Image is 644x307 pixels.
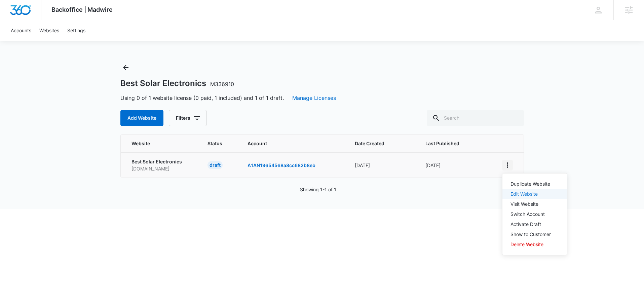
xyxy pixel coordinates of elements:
[63,20,89,41] a: Settings
[347,152,418,178] td: [DATE]
[131,158,192,165] p: Best Solar Electronics
[510,191,538,197] a: Edit Website
[120,110,163,126] button: Add Website
[207,140,231,147] span: Status
[131,165,192,172] p: [DOMAIN_NAME]
[7,20,35,41] a: Accounts
[35,20,63,41] a: Websites
[510,201,538,207] a: Visit Website
[502,189,567,199] button: Edit Website
[248,140,339,147] span: Account
[510,212,551,217] div: Switch Account
[417,152,494,178] td: [DATE]
[502,209,567,219] button: Switch Account
[120,62,131,73] button: Back
[502,199,567,209] button: Visit Website
[120,94,336,102] span: Using 0 of 1 website license (0 paid, 1 included) and 1 of 1 draft.
[502,229,567,239] button: Show to Customer
[169,110,207,126] button: Filters
[427,110,524,126] input: Search
[131,140,182,147] span: Website
[300,186,336,193] p: Showing 1-1 of 1
[502,239,567,250] button: Delete Website
[210,81,234,87] span: M336910
[425,140,476,147] span: Last Published
[355,140,400,147] span: Date Created
[248,162,315,168] a: A1AN19654568a8cc682b8eb
[502,160,513,170] button: View More
[207,161,223,169] div: draft
[292,94,336,102] button: Manage Licenses
[502,219,567,229] button: Activate Draft
[510,182,551,186] div: Duplicate Website
[510,222,551,227] div: Activate Draft
[502,179,567,189] button: Duplicate Website
[120,78,234,88] h1: Best Solar Electronics
[510,232,551,237] div: Show to Customer
[510,242,551,247] div: Delete Website
[51,6,113,13] span: Backoffice | Madwire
